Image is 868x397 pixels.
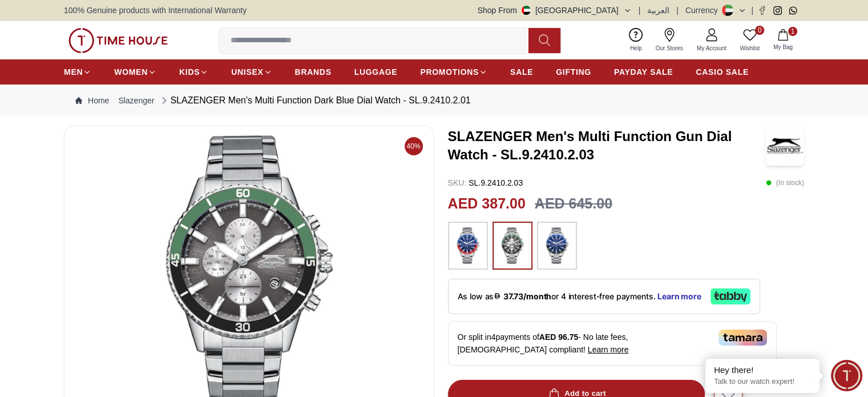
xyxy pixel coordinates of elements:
[64,85,804,117] nav: Breadcrumb
[765,126,804,166] img: SLAZENGER Men's Multi Function Gun Dial Watch - SL.9.2410.2.03
[114,62,156,82] a: WOMEN
[68,28,168,53] img: ...
[498,227,527,264] img: ...
[64,62,91,82] a: MEN
[405,137,423,155] span: 40%
[448,127,765,164] h3: SLAZENGER Men's Multi Function Gun Dial Watch - SL.9.2410.2.03
[118,95,154,106] a: Slazenger
[758,6,766,15] a: Facebook
[454,227,482,264] img: ...
[522,6,531,15] img: United Arab Emirates
[448,178,467,187] span: SKU :
[588,345,629,354] span: Learn more
[420,66,479,78] span: PROMOTIONS
[420,62,487,82] a: PROMOTIONS
[714,364,811,376] div: Hey there!
[736,44,764,53] span: Wishlist
[448,321,777,366] div: Or split in 4 payments of - No late fees, [DEMOGRAPHIC_DATA] compliant!
[539,332,578,342] span: AED 96.75
[789,6,797,15] a: Whatsapp
[766,27,800,54] button: 1My Bag
[448,177,523,189] p: SL.9.2410.2.03
[75,95,109,106] a: Home
[354,62,398,82] a: LUGGAGE
[623,26,649,55] a: Help
[510,66,533,78] span: SALE
[64,66,83,78] span: MEN
[773,6,782,15] a: Instagram
[625,44,647,53] span: Help
[649,26,690,55] a: Our Stores
[179,66,200,78] span: KIDS
[231,66,263,78] span: UNISEX
[733,26,766,55] a: 0Wishlist
[543,227,571,264] img: ...
[614,62,673,82] a: PAYDAY SALE
[718,330,767,346] img: Tamara
[179,62,208,82] a: KIDS
[696,62,749,82] a: CASIO SALE
[755,26,764,35] span: 0
[696,66,749,78] span: CASIO SALE
[535,193,612,215] h3: AED 645.00
[639,5,641,16] span: |
[478,5,632,16] button: Shop From[GEOGRAPHIC_DATA]
[510,62,533,82] a: SALE
[295,66,332,78] span: BRANDS
[647,5,669,16] button: العربية
[448,193,526,215] h2: AED 387.00
[231,62,272,82] a: UNISEX
[556,66,591,78] span: GIFTING
[64,5,247,16] span: 100% Genuine products with International Warranty
[788,27,797,36] span: 1
[159,94,470,107] div: SLAZENGER Men's Multi Function Dark Blue Dial Watch - SL.9.2410.2.01
[766,177,804,189] p: ( In stock )
[692,44,731,53] span: My Account
[685,5,722,16] div: Currency
[651,44,688,53] span: Our Stores
[556,62,591,82] a: GIFTING
[751,5,753,16] span: |
[295,62,332,82] a: BRANDS
[769,43,797,51] span: My Bag
[676,5,679,16] span: |
[831,360,862,391] div: Chat Widget
[714,377,811,387] p: Talk to our watch expert!
[354,66,398,78] span: LUGGAGE
[614,66,673,78] span: PAYDAY SALE
[114,66,148,78] span: WOMEN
